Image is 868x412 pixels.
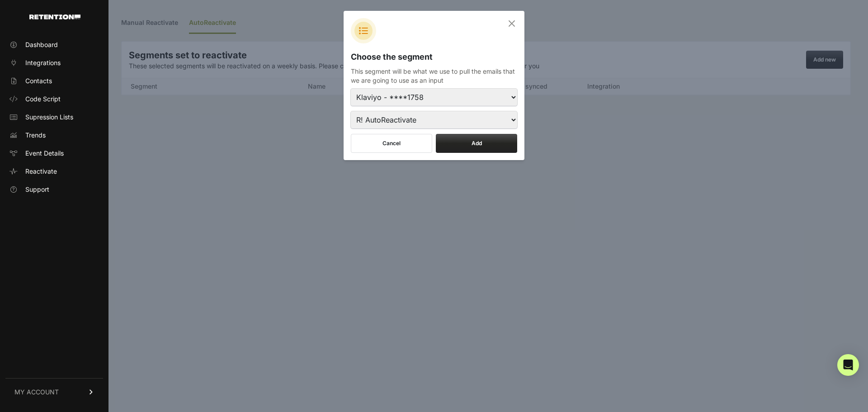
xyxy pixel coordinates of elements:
[5,378,103,406] a: MY ACCOUNT
[5,182,103,197] a: Support
[5,74,103,88] a: Contacts
[436,134,517,153] button: Add
[351,67,517,85] p: This segment will be what we use to pull the emails that we are going to use as an input
[25,76,52,85] span: Contacts
[837,354,859,376] div: Open Intercom Messenger
[14,388,59,397] span: MY ACCOUNT
[5,56,103,70] a: Integrations
[5,128,103,142] a: Trends
[351,51,433,63] h3: Choose the segment
[5,146,103,161] a: Event Details
[25,185,49,194] span: Support
[25,40,58,49] span: Dashboard
[25,167,57,176] span: Reactivate
[25,58,61,67] span: Integrations
[25,95,61,104] span: Code Script
[5,38,103,52] a: Dashboard
[25,149,64,158] span: Event Details
[5,164,103,179] a: Reactivate
[29,14,80,19] img: Retention.com
[5,92,103,106] a: Code Script
[5,110,103,124] a: Supression Lists
[351,134,432,153] button: Cancel
[25,131,46,140] span: Trends
[25,113,73,122] span: Supression Lists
